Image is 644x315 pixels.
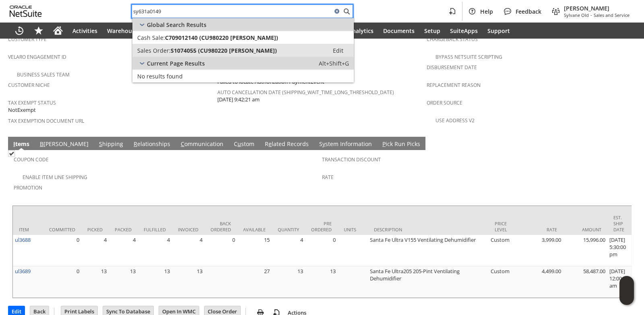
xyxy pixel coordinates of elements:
div: Committed [49,226,75,233]
a: Replacement reason [427,82,481,89]
span: Alt+Shift+G [319,60,349,67]
span: Activities [72,27,97,35]
div: Amount [569,226,601,233]
td: 4 [109,235,138,266]
span: Oracle Guided Learning Widget. To move around, please hold and drag [619,291,634,305]
a: Documents [378,23,419,39]
div: Picked [87,226,103,233]
a: Edit: [324,45,352,55]
td: 0 [305,235,338,266]
span: Help [480,8,493,15]
td: 4,499.00 [519,266,563,298]
a: Relationships [132,140,172,149]
a: ul3688 [15,236,31,243]
td: [DATE] 5:30:00 pm [607,235,631,266]
span: [DATE] 9:42:21 am [217,96,260,103]
div: Est. Ship Date [613,214,625,233]
a: Business Sales Team [17,71,70,78]
span: B [40,140,43,148]
span: Documents [383,27,415,35]
a: Pick Run Picks [380,140,422,149]
span: C [181,140,184,148]
td: 27 [237,266,272,298]
span: [PERSON_NAME] [564,4,630,12]
td: 0 [43,235,81,266]
td: Custom [489,266,519,298]
td: 13 [272,266,305,298]
a: No results found [132,70,354,82]
svg: Home [53,26,63,35]
div: Item [19,226,37,233]
span: u [237,140,241,148]
span: S [99,140,102,148]
a: Order Source [427,99,462,106]
span: Analytics [349,27,374,35]
div: Description [374,226,483,233]
div: Shortcuts [29,23,48,39]
a: Velaro Engagement ID [8,54,66,60]
a: Analytics [344,23,378,39]
span: e [268,140,272,148]
img: Checked [8,150,15,157]
div: Fulfilled [144,226,166,233]
a: Customer Type [8,36,47,43]
a: Tax Exemption Document URL [8,117,84,124]
span: Support [487,27,510,35]
a: ul3689 [15,268,31,275]
input: Search [132,6,332,16]
a: Use Address V2 [436,117,475,124]
td: 4 [81,235,109,266]
span: C709012140 (CU980220 [PERSON_NAME]) [165,34,278,41]
a: Tax Exempt Status [8,99,56,106]
a: Sales Order:S1074055 (CU980220 [PERSON_NAME])Edit: [132,44,354,57]
td: Santa Fe Ultra V155 Ventilating Dehumidifier [368,235,489,266]
a: Unrolled view on [621,138,631,148]
a: Coupon Code [14,156,49,163]
span: - [590,12,592,18]
td: 4 [138,235,172,266]
a: Activities [68,23,102,39]
td: Custom [489,235,519,266]
span: Cash Sale: [137,34,165,41]
td: 15 [237,235,272,266]
td: Santa Fe Ultra205 205-Pint Ventilating Dehumidifier [368,266,489,298]
a: Support [483,23,515,39]
a: Warehouse [102,23,143,39]
div: Quantity [278,226,299,233]
span: NotExempt [8,106,36,114]
a: Setup [419,23,445,39]
a: Rate [322,174,334,181]
div: Back Ordered [211,220,231,233]
td: 13 [305,266,338,298]
a: Disbursement Date [427,64,477,71]
span: Sales and Service [594,12,630,18]
span: Global Search Results [147,21,206,29]
td: 13 [81,266,109,298]
span: Sylvane Old [564,12,589,18]
td: 4 [172,235,204,266]
a: Custom [232,140,256,149]
span: Current Page Results [147,60,205,67]
a: Auto Cancellation Date (shipping_wait_time_long_threshold_date) [217,89,394,96]
a: Promotion [14,184,42,191]
span: SuiteApps [450,27,478,35]
svg: Recent Records [14,26,24,35]
svg: Search [342,6,351,16]
a: Communication [179,140,225,149]
a: SuiteApps [445,23,483,39]
a: Home [48,23,68,39]
td: 13 [172,266,204,298]
td: 3,999.00 [519,235,563,266]
td: 0 [204,235,237,266]
span: No results found [137,72,183,80]
div: Price Level [495,220,513,233]
a: Related Records [263,140,311,149]
div: Available [243,226,266,233]
td: 4 [272,235,305,266]
span: Sales Order: [137,47,171,54]
a: Shipping [97,140,125,149]
span: I [13,140,15,148]
td: 0 [43,266,81,298]
a: Customer Niche [8,82,50,89]
a: Recent Records [10,23,29,39]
